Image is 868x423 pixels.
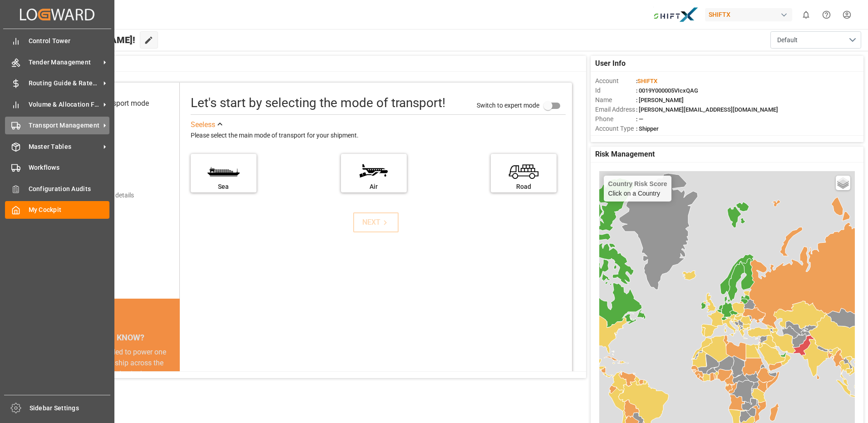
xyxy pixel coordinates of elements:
div: See less [191,119,215,130]
span: Account [595,76,636,86]
a: My Cockpit [5,201,109,219]
span: Control Tower [29,36,110,46]
a: Control Tower [5,32,109,50]
span: Hello [PERSON_NAME]! [38,31,135,49]
span: : Shipper [636,125,659,132]
span: Email Address [595,105,636,114]
div: NEXT [362,217,390,228]
span: Transport Management [29,121,100,130]
span: My Cockpit [29,205,110,215]
span: Configuration Audits [29,184,110,194]
span: SHIFTX [637,78,657,84]
span: Volume & Allocation Forecast [29,100,100,109]
div: Road [495,182,552,192]
img: Bildschirmfoto%202024-11-13%20um%2009.31.44.png_1731487080.png [653,7,699,23]
h4: Country Risk Score [608,180,667,187]
span: Id [595,86,636,95]
button: Help Center [816,5,837,25]
button: SHIFTX [705,6,796,23]
span: Risk Management [595,149,655,160]
a: Workflows [5,159,109,177]
div: Let's start by selecting the mode of transport! [191,93,445,113]
span: Workflows [29,163,110,172]
div: Click on a Country [608,180,667,197]
div: Add shipping details [77,191,134,200]
span: : 0019Y000005VIcxQAG [636,87,698,94]
span: Account Type [595,124,636,133]
span: Phone [595,114,636,124]
button: next slide / item [167,347,180,423]
div: Please select the main mode of transport for your shipment. [191,130,566,141]
button: show 0 new notifications [796,5,816,25]
span: Default [777,35,798,45]
span: : [636,78,657,84]
span: : [PERSON_NAME][EMAIL_ADDRESS][DOMAIN_NAME] [636,106,778,113]
span: User Info [595,58,626,69]
span: : — [636,116,643,123]
span: Tender Management [29,58,100,67]
span: Routing Guide & Rates MGMT [29,79,100,88]
span: : [PERSON_NAME] [636,97,684,103]
div: Air [345,182,402,192]
a: Layers [836,176,850,190]
button: NEXT [353,212,399,232]
button: open menu [770,31,861,49]
span: Name [595,95,636,105]
span: Switch to expert mode [477,101,539,108]
span: Sidebar Settings [30,403,111,413]
div: SHIFTX [705,8,792,21]
div: Sea [195,182,252,192]
span: Master Tables [29,142,100,152]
